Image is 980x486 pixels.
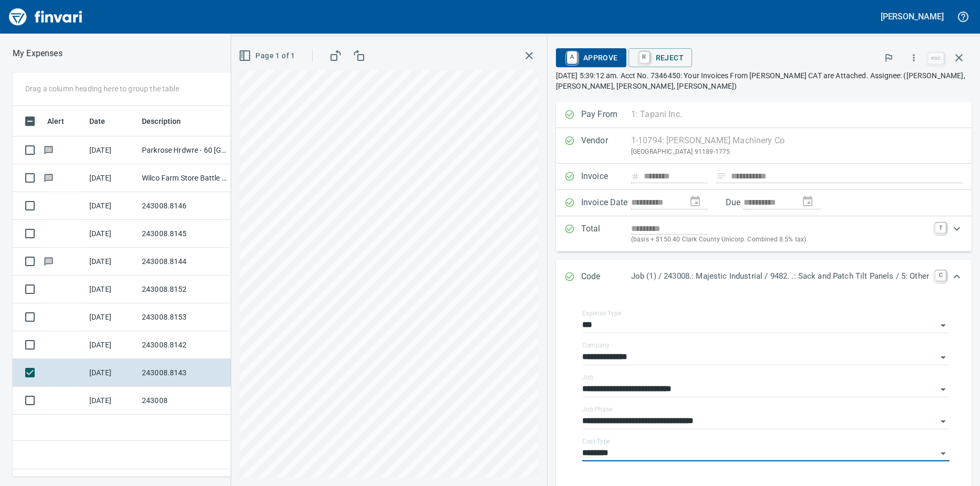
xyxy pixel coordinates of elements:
[556,260,972,294] div: Expand
[85,136,138,164] td: [DATE]
[936,446,951,461] button: Open
[85,248,138,276] td: [DATE]
[556,216,972,251] div: Expand
[564,49,618,67] span: Approve
[935,270,946,281] a: C
[236,46,299,66] button: Page 1 of 1
[138,248,232,276] td: 243008.8144
[13,47,63,60] nav: breadcrumb
[637,49,684,67] span: Reject
[582,406,612,413] label: Job Phase
[567,51,577,63] a: A
[142,115,181,128] span: Description
[85,331,138,359] td: [DATE]
[556,48,626,67] button: AApprove
[881,11,944,22] h5: [PERSON_NAME]
[582,342,610,348] label: Company
[142,115,195,128] span: Description
[89,115,106,128] span: Date
[138,303,232,331] td: 243008.8153
[89,115,119,128] span: Date
[631,235,929,245] p: (basis + $150.40 Clark County Unicorp. Combined 8.5% tax)
[85,164,138,192] td: [DATE]
[85,220,138,248] td: [DATE]
[639,51,649,63] a: R
[631,270,929,282] p: Job (1) / 243008.: Majestic Industrial / 9482. .: Sack and Patch Tilt Panels / 5: Other
[878,8,946,25] button: [PERSON_NAME]
[138,276,232,303] td: 243008.8152
[581,223,631,245] p: Total
[582,310,621,316] label: Expense Type
[85,192,138,220] td: [DATE]
[138,331,232,359] td: 243008.8142
[85,303,138,331] td: [DATE]
[43,174,54,181] span: Has messages
[902,46,925,69] button: More
[582,374,593,381] label: Job
[556,70,972,91] p: [DATE] 5:39:12 am. Acct No. 7346450: Your Invoices From [PERSON_NAME] CAT are Attached. Assignee:...
[925,45,972,70] span: Close invoice
[877,46,900,69] button: Flag
[935,223,946,233] a: T
[936,382,951,397] button: Open
[628,48,692,67] button: RReject
[85,387,138,415] td: [DATE]
[241,49,295,62] span: Page 1 of 1
[138,220,232,248] td: 243008.8145
[85,276,138,303] td: [DATE]
[47,115,78,128] span: Alert
[138,387,232,415] td: 243008
[43,146,54,153] span: Has messages
[936,318,951,333] button: Open
[85,359,138,387] td: [DATE]
[928,52,944,64] a: esc
[138,136,232,164] td: Parkrose Hrdwre - 60 [GEOGRAPHIC_DATA] [GEOGRAPHIC_DATA]
[138,192,232,220] td: 243008.8146
[138,164,232,192] td: Wilco Farm Store Battle Ground [GEOGRAPHIC_DATA]
[6,4,85,29] img: Finvari
[25,83,179,94] p: Drag a column heading here to group the table
[936,350,951,365] button: Open
[138,359,232,387] td: 243008.8143
[582,438,611,445] label: Cost Type
[43,258,54,265] span: Has messages
[47,115,64,128] span: Alert
[13,47,63,60] p: My Expenses
[581,270,631,284] p: Code
[936,414,951,429] button: Open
